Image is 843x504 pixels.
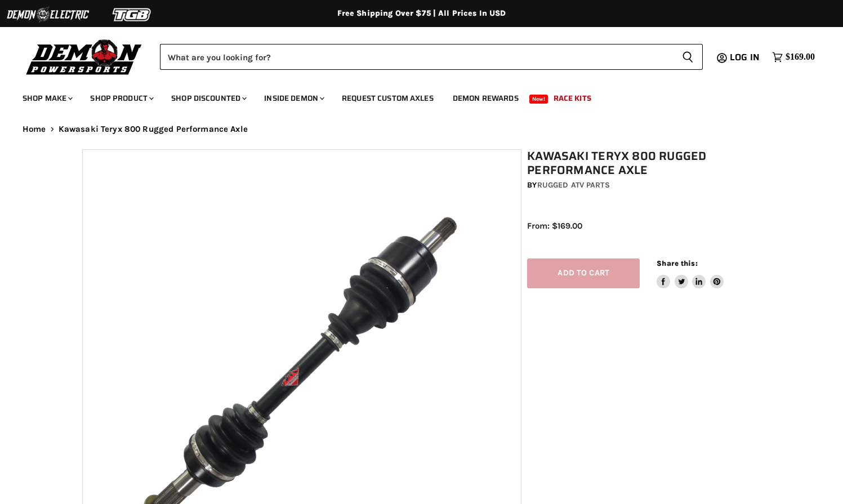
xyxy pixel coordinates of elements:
form: Product [160,44,703,70]
a: Log in [725,52,766,63]
input: Search [160,44,673,70]
ul: Main menu [14,82,812,110]
div: by [527,179,766,191]
a: Request Custom Axles [333,87,442,110]
span: Kawasaki Teryx 800 Rugged Performance Axle [59,124,248,134]
aside: Share this: [657,258,724,288]
span: Share this: [657,259,697,267]
a: Shop Make [14,87,79,110]
button: Search [673,44,703,70]
a: Shop Product [82,87,160,110]
a: Demon Rewards [444,87,527,110]
span: From: $169.00 [527,221,582,231]
img: Demon Powersports [23,37,146,77]
span: Log in [730,50,760,64]
a: Inside Demon [256,87,331,110]
a: Rugged ATV Parts [537,180,610,190]
a: Shop Discounted [163,87,253,110]
h1: Kawasaki Teryx 800 Rugged Performance Axle [527,149,766,177]
span: $169.00 [786,52,815,63]
a: $169.00 [766,49,820,65]
img: TGB Logo 2 [90,4,175,25]
span: New! [529,95,548,104]
a: Race Kits [545,87,600,110]
img: Demon Electric Logo 2 [6,4,90,25]
a: Home [23,124,46,134]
